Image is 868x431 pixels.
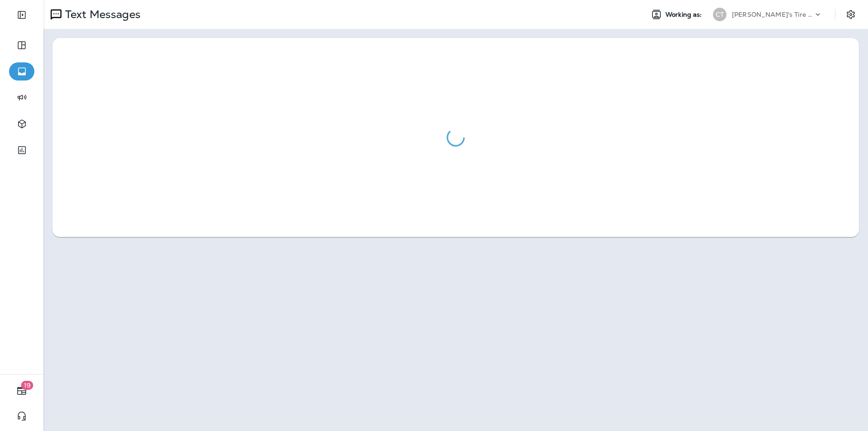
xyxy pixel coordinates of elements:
[9,382,34,400] button: 19
[665,11,704,19] span: Working as:
[61,8,141,21] p: Text Messages
[9,6,34,24] button: Expand Sidebar
[713,8,726,21] div: CT
[732,11,813,18] p: [PERSON_NAME]'s Tire & Auto
[843,6,859,23] button: Settings
[21,381,33,390] span: 19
